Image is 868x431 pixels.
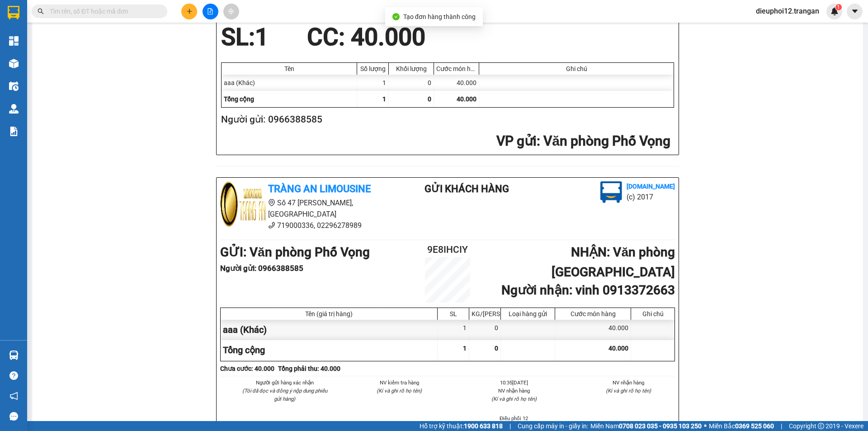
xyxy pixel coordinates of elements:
[425,183,509,194] b: Gửi khách hàng
[518,421,588,431] span: Cung cấp máy in - giấy in:
[749,5,826,17] span: dieuphoi12.trangan
[436,65,476,72] div: Cước món hàng
[221,320,438,340] div: aaa (Khác)
[9,36,19,46] img: dashboard-icon
[557,310,628,317] div: Cước món hàng
[302,24,431,51] div: CC : 40.000
[9,412,18,421] span: message
[428,95,431,103] span: 0
[818,423,824,429] span: copyright
[590,421,702,431] span: Miền Nam
[555,320,631,340] div: 40.000
[467,414,561,422] li: Điều phối 12
[220,220,388,231] li: 719000336, 02296278989
[8,6,19,19] img: logo-vxr
[221,112,670,127] h2: Người gửi: 0966388585
[709,421,774,431] span: Miền Bắc
[403,13,476,20] span: Tạo đơn hàng thành công
[847,4,863,19] button: caret-down
[391,65,431,72] div: Khối lượng
[242,388,327,402] i: (Tôi đã đọc và đồng ý nộp dung phiếu gửi hàng)
[472,310,498,317] div: KG/[PERSON_NAME]
[223,310,435,317] div: Tên (giá trị hàng)
[633,310,672,317] div: Ghi chú
[503,310,552,317] div: Loại hàng gửi
[463,345,467,352] span: 1
[600,181,622,203] img: logo.jpg
[268,222,275,229] span: phone
[464,422,503,430] strong: 1900 633 818
[228,8,234,14] span: aim
[222,75,357,91] div: aaa (Khác)
[481,65,671,72] div: Ghi chú
[438,320,469,340] div: 1
[9,392,18,400] span: notification
[224,65,354,72] div: Tên
[377,388,422,394] i: (Kí và ghi rõ họ tên)
[627,183,675,190] b: [DOMAIN_NAME]
[220,181,265,227] img: logo.jpg
[552,245,675,279] b: NHẬN : Văn phòng [GEOGRAPHIC_DATA]
[38,8,44,14] span: search
[457,95,476,103] span: 40.000
[627,191,675,203] li: (c) 2017
[268,183,371,194] b: Tràng An Limousine
[221,132,670,151] h2: : Văn phòng Phố Vọng
[9,59,19,68] img: warehouse-icon
[467,379,561,387] li: 10:35[DATE]
[224,95,254,103] span: Tổng cộng
[440,310,467,317] div: SL
[495,345,498,352] span: 0
[382,95,386,103] span: 1
[181,4,197,19] button: plus
[582,379,675,387] li: NV nhận hàng
[223,345,265,355] span: Tổng cộng
[255,23,269,51] span: 1
[467,387,561,395] li: NV nhận hàng
[357,75,389,91] div: 1
[220,365,274,372] b: Chưa cước : 40.000
[735,422,774,430] strong: 0369 525 060
[203,4,218,19] button: file-add
[268,199,275,206] span: environment
[434,75,479,91] div: 40.000
[221,23,255,51] span: SL:
[353,379,446,387] li: NV kiểm tra hàng
[50,6,156,16] input: Tìm tên, số ĐT hoặc mã đơn
[835,4,842,10] sup: 1
[851,7,859,15] span: caret-down
[392,13,400,20] span: check-circle
[830,7,839,15] img: icon-new-feature
[223,4,239,19] button: aim
[238,379,331,387] li: Người gửi hàng xác nhận
[609,345,628,352] span: 40.000
[509,421,511,431] span: |
[501,283,675,298] b: Người nhận : vinh 0913372663
[9,104,19,114] img: warehouse-icon
[278,365,340,372] b: Tổng phải thu: 40.000
[220,197,388,220] li: Số 47 [PERSON_NAME], [GEOGRAPHIC_DATA]
[389,75,434,91] div: 0
[420,421,503,431] span: Hỗ trợ kỹ thuật:
[496,133,537,149] span: VP gửi
[469,320,501,340] div: 0
[9,81,19,91] img: warehouse-icon
[837,4,840,10] span: 1
[9,371,18,380] span: question-circle
[491,396,537,402] i: (Kí và ghi rõ họ tên)
[359,65,386,72] div: Số lượng
[220,264,303,273] b: Người gửi : 0966388585
[220,245,370,260] b: GỬI : Văn phòng Phố Vọng
[9,350,19,360] img: warehouse-icon
[704,424,707,428] span: ⚪️
[781,421,782,431] span: |
[186,8,193,14] span: plus
[410,242,486,257] h2: 9E8IHCIY
[207,8,213,14] span: file-add
[606,388,651,394] i: (Kí và ghi rõ họ tên)
[619,422,702,430] strong: 0708 023 035 - 0935 103 250
[9,127,19,136] img: solution-icon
